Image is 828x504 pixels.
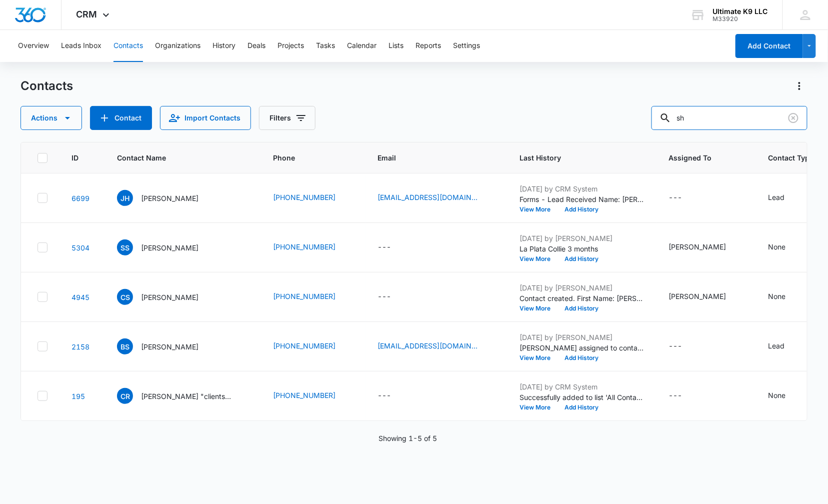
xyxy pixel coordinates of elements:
[668,390,700,402] div: Assigned To - - Select to Edit Field
[273,291,335,301] a: [PHONE_NUMBER]
[347,30,376,62] button: Calendar
[519,355,557,361] button: View More
[71,152,78,163] span: ID
[76,9,97,19] span: CRM
[117,338,133,354] span: BS
[113,30,143,62] button: Contacts
[273,241,353,253] div: Phone - (301) 752-9323 - Select to Edit Field
[519,243,644,254] p: La Plata Collie 3 months
[768,340,802,352] div: Contact Type - Lead - Select to Edit Field
[273,390,353,402] div: Phone - (301) 274-3284 - Select to Edit Field
[71,392,85,400] a: Navigate to contact details page for Corey Rourke "clients"John Shelton
[519,404,557,410] button: View More
[519,256,557,262] button: View More
[273,152,339,163] span: Phone
[71,342,89,351] a: Navigate to contact details page for Brian Shelton
[668,152,729,163] span: Assigned To
[713,7,768,15] div: account name
[377,340,477,351] a: [EMAIL_ADDRESS][DOMAIN_NAME]
[71,293,89,301] a: Navigate to contact details page for Connie Shelton
[90,106,152,130] button: Add Contact
[117,239,216,255] div: Contact Name - Samantha Shelton - Select to Edit Field
[519,183,644,194] p: [DATE] by CRM System
[379,433,437,443] p: Showing 1-5 of 5
[316,30,335,62] button: Tasks
[713,15,768,22] div: account id
[785,110,801,126] button: Clear
[519,381,644,392] p: [DATE] by CRM System
[768,241,803,253] div: Contact Type - None - Select to Edit Field
[117,388,249,404] div: Contact Name - Corey Rourke "clients"John Shelton - Select to Edit Field
[155,30,200,62] button: Organizations
[277,30,304,62] button: Projects
[453,30,480,62] button: Settings
[557,305,605,311] button: Add History
[768,390,803,402] div: Contact Type - None - Select to Edit Field
[377,390,391,402] div: ---
[117,190,216,206] div: Contact Name - Jamie Heath - Select to Edit Field
[377,340,495,352] div: Email - Brianshelton1977@gmail.com - Select to Edit Field
[768,192,802,204] div: Contact Type - Lead - Select to Edit Field
[273,340,335,351] a: [PHONE_NUMBER]
[668,241,744,253] div: Assigned To - Vaughn Crockett - Select to Edit Field
[71,243,89,252] a: Navigate to contact details page for Samantha Shelton
[768,291,785,301] div: None
[791,78,807,94] button: Actions
[519,332,644,342] p: [DATE] by [PERSON_NAME]
[415,30,441,62] button: Reports
[668,192,700,204] div: Assigned To - - Select to Edit Field
[259,106,315,130] button: Filters
[519,282,644,293] p: [DATE] by [PERSON_NAME]
[768,390,785,400] div: None
[273,192,335,202] a: [PHONE_NUMBER]
[117,289,216,305] div: Contact Name - Connie Shelton - Select to Edit Field
[668,291,726,301] div: [PERSON_NAME]
[557,206,605,212] button: Add History
[377,192,477,202] a: [EMAIL_ADDRESS][DOMAIN_NAME]
[117,152,234,163] span: Contact Name
[212,30,235,62] button: History
[668,340,682,352] div: ---
[668,340,700,352] div: Assigned To - - Select to Edit Field
[557,404,605,410] button: Add History
[18,30,49,62] button: Overview
[141,391,231,401] p: [PERSON_NAME] "clients"[PERSON_NAME]
[668,291,744,303] div: Assigned To - Hayliegh Watson - Select to Edit Field
[377,192,495,204] div: Email - j_bradd@hotmail.com - Select to Edit Field
[768,152,813,163] span: Contact Type
[668,390,682,402] div: ---
[519,233,644,243] p: [DATE] by [PERSON_NAME]
[273,241,335,252] a: [PHONE_NUMBER]
[519,206,557,212] button: View More
[668,192,682,204] div: ---
[273,192,353,204] div: Phone - (301) 848-5273 - Select to Edit Field
[519,342,644,353] p: [PERSON_NAME] assigned to contact.
[519,194,644,204] p: Forms - Lead Received Name: [PERSON_NAME] Email: [EMAIL_ADDRESS][DOMAIN_NAME] Phone: [PHONE_NUMBE...
[668,241,726,252] div: [PERSON_NAME]
[651,106,807,130] input: Search Contacts
[273,291,353,303] div: Phone - (301) 632-9796 - Select to Edit Field
[141,242,198,253] p: [PERSON_NAME]
[519,152,630,163] span: Last History
[557,355,605,361] button: Add History
[141,341,198,352] p: [PERSON_NAME]
[273,390,335,400] a: [PHONE_NUMBER]
[247,30,265,62] button: Deals
[377,241,391,253] div: ---
[61,30,101,62] button: Leads Inbox
[117,289,133,305] span: CS
[117,239,133,255] span: SS
[377,152,481,163] span: Email
[377,291,409,303] div: Email - - Select to Edit Field
[388,30,403,62] button: Lists
[519,392,644,402] p: Successfully added to list 'All Contacts'.
[20,106,82,130] button: Actions
[735,34,803,58] button: Add Contact
[519,305,557,311] button: View More
[117,388,133,404] span: CR
[377,241,409,253] div: Email - - Select to Edit Field
[557,256,605,262] button: Add History
[768,192,784,202] div: Lead
[71,194,89,202] a: Navigate to contact details page for Jamie Heath
[160,106,251,130] button: Import Contacts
